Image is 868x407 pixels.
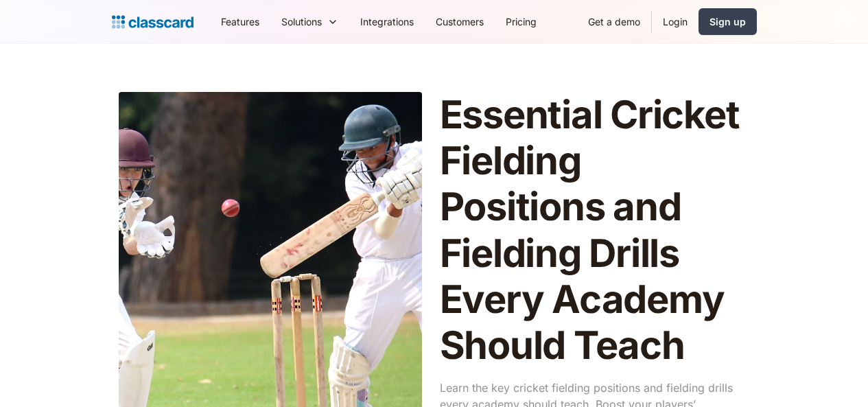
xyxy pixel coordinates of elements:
[652,6,699,37] a: Login
[425,6,495,37] a: Customers
[699,8,757,35] a: Sign up
[281,14,322,29] div: Solutions
[577,6,651,37] a: Get a demo
[270,6,349,37] div: Solutions
[440,92,743,369] h1: Essential Cricket Fielding Positions and Fielding Drills Every Academy Should Teach
[495,6,548,37] a: Pricing
[709,14,746,29] div: Sign up
[349,6,425,37] a: Integrations
[210,6,270,37] a: Features
[112,12,193,32] a: home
